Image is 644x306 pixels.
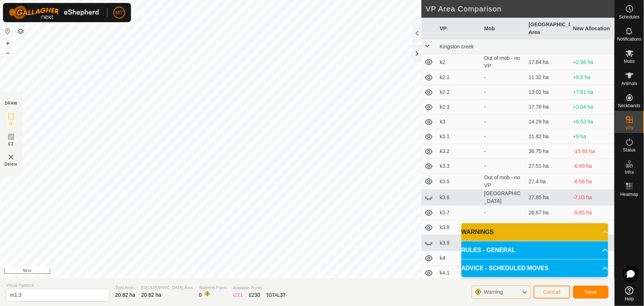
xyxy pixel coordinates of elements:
span: [GEOGRAPHIC_DATA] Area [141,285,193,291]
h2: VP Area Comparison [426,4,615,13]
td: +3.04 ha [570,100,614,115]
td: k2.3 [437,100,481,115]
td: -5.85 ha [570,205,614,220]
span: Help [625,297,634,301]
span: Delete [5,161,18,167]
div: - [484,133,523,140]
span: EZ [8,141,14,147]
span: 20.82 ha [141,292,162,298]
div: Out of mob - no VP [484,54,523,70]
div: - [484,147,523,155]
span: IZ [9,121,13,126]
span: Save [585,289,597,295]
td: 37.12 ha [526,220,570,235]
td: 27.4 ha [526,174,570,190]
span: Infra [625,170,634,174]
td: 13.01 ha [526,85,570,100]
div: - [484,103,523,111]
span: MT [116,9,123,17]
span: 37 [280,292,286,298]
td: +9 ha [570,129,614,144]
button: Save [573,286,609,299]
img: Gallagher Logo [9,6,101,19]
td: 14.29 ha [526,115,570,129]
td: -16.3 ha [570,220,614,235]
td: k3.6 [437,190,481,205]
button: + [3,39,12,48]
td: k3.8 [437,220,481,235]
td: -7.03 ha [570,190,614,205]
span: 20.82 ha [115,292,135,298]
td: 27.85 ha [526,190,570,205]
span: 0 [199,292,202,298]
td: k3.1 [437,129,481,144]
td: 27.51 ha [526,159,570,174]
td: 11.82 ha [526,129,570,144]
div: - [484,162,523,170]
td: -15.93 ha [570,144,614,159]
span: Heatmap [620,192,638,197]
td: 17.84 ha [526,54,570,70]
div: - [484,118,523,126]
span: Mobs [624,59,635,64]
img: VP [7,153,16,161]
th: [GEOGRAPHIC_DATA] Area [526,18,570,40]
a: Help [615,283,644,304]
span: WARNINGS [461,228,494,237]
td: k2.2 [437,85,481,100]
span: Status [623,148,636,152]
div: IZ [233,291,243,299]
th: New Allocation [570,18,614,40]
div: - [484,74,523,81]
div: - [484,209,523,217]
span: ADVICE - SCHEDULED MOVES [461,264,548,273]
td: +9.5 ha [570,70,614,85]
td: -6.69 ha [570,159,614,174]
span: RULES - GENERAL [461,246,516,255]
span: Neckbands [618,103,640,108]
a: Privacy Policy [182,268,209,275]
span: Kingston creek [440,44,474,50]
td: -6.58 ha [570,174,614,190]
td: k4 [437,251,481,266]
div: [GEOGRAPHIC_DATA] [484,190,523,205]
td: +2.98 ha [570,54,614,70]
span: Cancel [543,289,561,295]
button: Map Layers [16,27,25,36]
p-accordion-header: WARNINGS [461,223,608,241]
td: k4.1 [437,266,481,280]
button: Cancel [534,286,570,299]
span: Watering Points [199,285,227,291]
td: k2.1 [437,70,481,85]
td: k3.7 [437,205,481,220]
td: 36.75 ha [526,144,570,159]
td: k3.3 [437,159,481,174]
span: Total Area [115,285,135,291]
td: k3.2 [437,144,481,159]
div: DRAW [5,101,17,106]
td: 26.67 ha [526,205,570,220]
span: 21 [237,292,243,298]
span: VPs [625,126,633,130]
div: Out of mob - no VP [484,174,523,189]
span: Warning [484,289,503,295]
th: Mob [481,18,526,40]
td: k3 [437,115,481,129]
td: k2 [437,54,481,70]
div: - [484,88,523,96]
div: TOTAL [266,291,286,299]
span: 30 [255,292,261,298]
span: Notifications [617,37,641,41]
td: k3.9 [437,235,481,251]
td: +7.81 ha [570,85,614,100]
td: k3.5 [437,174,481,190]
span: Animals [621,81,637,86]
a: Contact Us [218,268,240,275]
p-accordion-header: ADVICE - SCHEDULED MOVES [461,259,608,277]
th: VP [437,18,481,40]
td: +6.53 ha [570,115,614,129]
td: 17.78 ha [526,100,570,115]
div: EZ [249,291,260,299]
button: Reset Map [3,27,12,35]
span: Available Points [233,285,286,291]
